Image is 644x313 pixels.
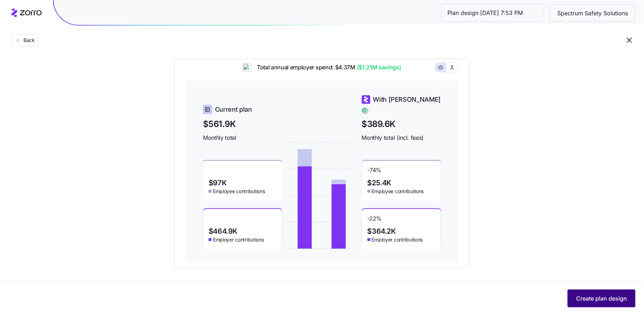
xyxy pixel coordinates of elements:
[372,188,424,195] span: Employee contributions
[367,166,382,178] span: -74 %
[215,105,252,115] span: Current plan
[568,290,635,307] button: Create plan design
[21,37,35,44] span: Back
[209,179,226,186] span: $97K
[213,188,265,195] span: Employee contributions
[367,179,392,186] span: $25.4K
[552,9,634,18] span: Spectrum Safety Solutions
[372,236,423,243] span: Employer contributions
[203,117,282,131] span: $561.9K
[367,228,396,235] span: $364.2K
[367,215,382,226] span: -22 %
[243,63,251,72] img: ai-icon.png
[209,228,237,235] span: $464.9K
[362,117,441,131] span: $389.6K
[355,63,401,72] span: ($1.21M savings)
[11,34,38,46] button: Back
[362,133,441,142] span: Monthly total (incl. fees)
[373,95,441,105] span: With [PERSON_NAME]
[576,294,627,303] span: Create plan design
[213,236,264,243] span: Employer contributions
[251,63,401,72] span: Total annual employer spend: $4.37M
[203,133,282,142] span: Monthly total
